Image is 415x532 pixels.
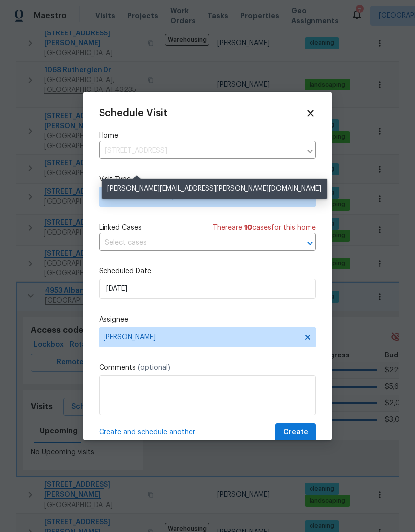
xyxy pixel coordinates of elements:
input: Enter in an address [99,143,301,159]
div: [PERSON_NAME][EMAIL_ADDRESS][PERSON_NAME][DOMAIN_NAME] [102,179,327,199]
span: 10 [244,224,252,231]
label: Comments [99,363,316,373]
button: Create [275,423,316,442]
span: Create and schedule another [99,427,195,437]
label: Scheduled Date [99,266,316,276]
input: Select cases [99,235,288,251]
span: (optional) [138,364,170,371]
label: Visit Type [99,175,316,184]
button: Open [303,236,317,250]
span: Create [283,426,308,439]
label: Assignee [99,315,316,325]
span: [PERSON_NAME] [104,333,299,341]
span: Close [305,108,316,119]
input: M/D/YYYY [99,279,316,299]
label: Home [99,131,316,141]
span: There are case s for this home [213,223,316,233]
span: Linked Cases [99,223,142,233]
span: Schedule Visit [99,108,167,118]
